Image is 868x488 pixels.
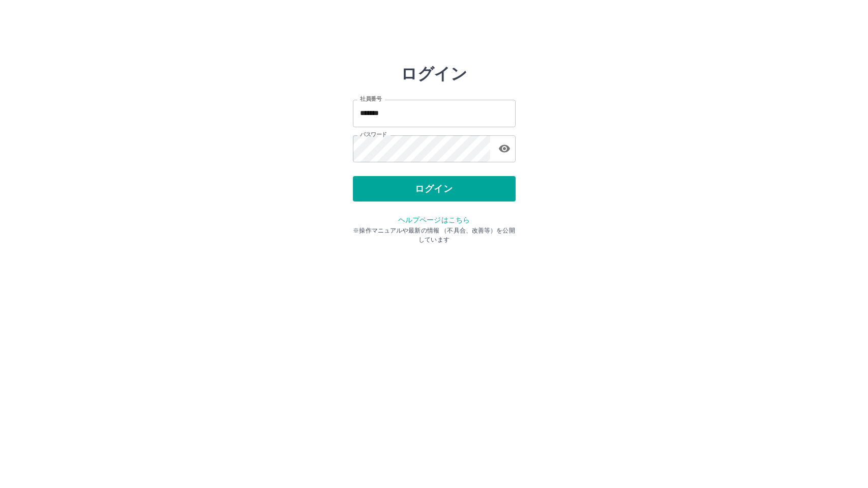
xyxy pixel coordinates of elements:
[398,216,470,224] a: ヘルプページはこちら
[353,226,516,244] p: ※操作マニュアルや最新の情報 （不具合、改善等）を公開しています
[401,64,467,83] h2: ログイン
[360,95,381,103] label: 社員番号
[360,131,387,138] label: パスワード
[353,176,516,202] button: ログイン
